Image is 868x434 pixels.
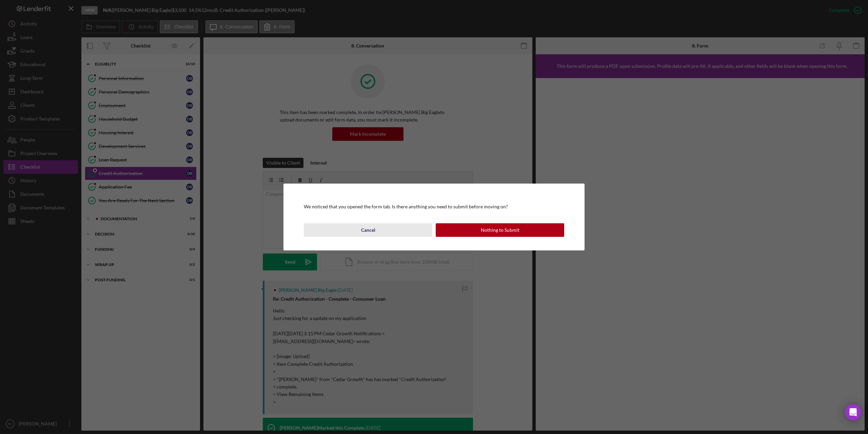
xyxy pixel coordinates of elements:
[304,223,432,237] button: Cancel
[845,404,861,420] div: Open Intercom Messenger
[361,223,375,237] div: Cancel
[304,204,564,209] div: We noticed that you opened the form tab. Is there anything you need to submit before moving on?
[436,223,564,237] button: Nothing to Submit
[481,223,519,237] div: Nothing to Submit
